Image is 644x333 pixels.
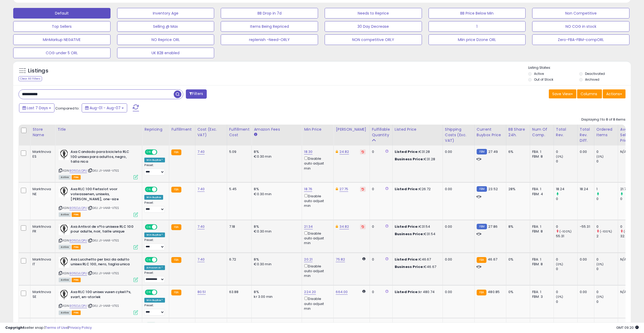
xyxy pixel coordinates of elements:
div: 8% [254,187,298,191]
div: 0.00 [580,149,590,154]
div: FBA: 1 [532,257,550,262]
button: replenish -Need-ORLY [221,34,318,45]
div: ASIN: [59,257,138,282]
button: Items Being Repriced [221,21,318,32]
button: Aug-01 - Aug-07 [82,103,127,112]
small: FBA [171,290,181,295]
div: €31.54 [395,232,439,236]
small: FBM [477,186,487,192]
div: 0 [596,267,618,271]
b: Axa Candado para bicicleta RLC 100 unisex para adultos, negro, talla nica [71,149,135,166]
button: Top Sellers [13,21,111,32]
div: 0 [556,224,577,229]
b: Business Price: [395,264,424,269]
div: 21.71 [620,187,642,191]
strong: Copyright [5,325,25,330]
div: FBM: 8 [532,262,550,267]
div: Disable auto adjust min [304,296,329,311]
i: This overrides the store level Dynamic Max Price for this listing [336,225,338,228]
button: NO COG in stock [532,21,629,32]
span: FBA [72,311,81,315]
div: seller snap | | [5,325,92,330]
button: Last 7 Days [19,103,54,112]
a: 18.30 [304,149,312,154]
img: 51ajrOpaj4L._SL40_.jpg [59,257,69,268]
div: 0 [556,197,577,201]
a: 20.21 [304,257,312,262]
div: 5.09 [229,149,248,154]
span: Last 7 Days [27,105,48,111]
b: Listed Price: [395,186,419,191]
span: | SKU: J1-V4AR-V7ES [88,206,119,210]
a: 7.40 [197,224,205,229]
div: Clear All Filters [19,76,42,81]
span: All listings currently available for purchase on Amazon [59,175,71,180]
div: 0% [508,257,526,262]
small: (0%) [556,154,563,159]
button: 1 [429,21,526,32]
div: Disable auto adjust min [304,156,329,171]
div: 8% [508,224,526,229]
div: 0% [508,290,526,294]
div: Marktnova SE [33,290,51,299]
div: Fulfillment [171,127,193,132]
div: 0.00 [580,257,590,262]
span: 27.86 [488,224,498,229]
small: FBA [171,257,181,263]
div: Total Rev. [556,127,575,138]
span: FBA [72,245,81,249]
div: 7.18 [229,224,248,229]
a: Terms of Use [45,325,68,330]
button: Inventory Age [117,8,214,19]
button: Needs to Reprice [325,8,422,19]
div: 0 [556,149,577,154]
div: 1 [596,187,618,191]
div: 0 [372,149,388,154]
div: €31.28 [395,149,439,154]
span: | SKU: J1-V4AR-V7ES [88,168,119,173]
div: FBM: 8 [532,154,550,159]
a: 7.40 [197,186,205,192]
span: 23.52 [488,186,498,191]
small: FBM [477,149,487,154]
div: 0 [596,197,618,201]
span: All listings currently available for purchase on Amazon [59,311,71,315]
div: Title [57,127,140,132]
span: FBA [72,212,81,217]
i: This overrides the store level Dynamic Max Price for this listing [336,150,338,153]
button: MinMarkup NEGATIVE [13,34,111,45]
div: 2 [596,234,618,239]
b: Axa Antivol de v?lo unisexe RLC 100 pour adulte, noir, taille unique [71,224,135,235]
div: Store Name [33,127,53,138]
div: ASIN: [59,290,138,314]
div: Preset: [144,304,165,316]
b: Axa RLC 100 Fietsslot voor volwassenen, uniseks, [PERSON_NAME], one-size [71,187,135,203]
b: Listed Price: [395,224,419,229]
div: 0 [556,267,577,271]
h5: Listings [28,67,48,75]
small: (-100%) [600,229,612,234]
div: 0 [556,299,577,304]
div: Amazon AI * [144,265,165,270]
a: 34.82 [339,224,349,229]
div: Disable auto adjust min [304,193,329,208]
span: ON [146,225,152,229]
img: 51ajrOpaj4L._SL40_.jpg [59,187,69,197]
div: Disable auto adjust min [304,230,329,246]
small: FBA [171,224,181,230]
div: Cost (Exc. VAT) [197,127,225,138]
div: FBA: 1 [532,187,550,191]
div: 0.00 [580,290,590,294]
div: FBA: 1 [532,149,550,154]
div: 8% [254,290,298,294]
div: Preset: [144,238,165,250]
div: Preset: [144,163,165,175]
div: €0.30 min [254,262,298,267]
div: 0 [596,159,618,164]
div: €31.28 [395,157,439,162]
i: Revert to store-level Dynamic Max Price [362,188,364,190]
div: Marktnova FR [33,224,51,234]
button: NO Reprice ORL [117,34,214,45]
span: ON [146,150,152,154]
a: B015DJLQPU [70,304,87,308]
